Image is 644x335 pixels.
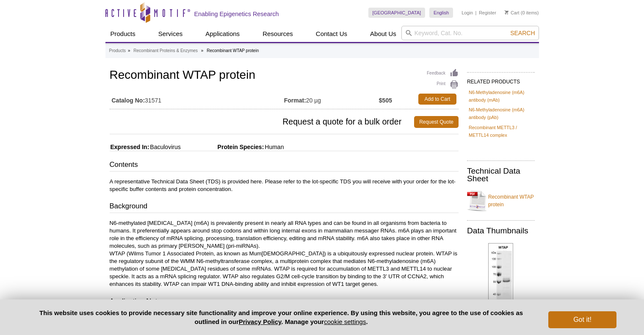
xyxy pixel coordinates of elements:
[109,47,126,55] a: Products
[264,144,284,150] span: Human
[467,167,535,183] h2: Technical Data Sheet
[365,26,401,42] a: About Us
[510,30,535,36] span: Search
[133,47,198,55] a: Recombinant Proteins & Enzymes
[401,26,539,40] input: Keyword, Cat. No.
[505,8,539,18] li: (0 items)
[324,318,366,325] button: cookie settings
[427,69,459,78] a: Feedback
[110,160,459,172] h3: Contents
[110,116,415,128] span: Request a quote for a bulk order
[110,144,149,150] span: Expressed In:
[379,97,392,104] strong: $505
[105,26,141,42] a: Products
[284,97,306,104] strong: Format:
[110,91,284,107] td: 31571
[110,178,459,193] p: A representative Technical Data Sheet (TDS) is provided here. Please refer to the lot-specific TD...
[488,243,513,309] img: Recombinant WTAP protein gel.
[110,296,459,308] h3: Application Notes
[505,10,520,16] a: Cart
[429,8,453,18] a: English
[311,26,352,42] a: Contact Us
[469,106,533,121] a: N6-Methyladenosine (m6A) antibody (pAb)
[368,8,426,18] a: [GEOGRAPHIC_DATA]
[201,48,204,53] li: »
[112,97,145,104] strong: Catalog No:
[128,48,130,53] li: »
[479,10,496,16] a: Register
[475,8,477,18] li: |
[418,94,456,105] a: Add to Cart
[284,91,379,107] td: 20 µg
[462,10,473,16] a: Login
[200,26,245,42] a: Applications
[182,144,264,150] span: Protein Species:
[110,69,459,83] h1: Recombinant WTAP protein
[194,10,279,18] h2: Enabling Epigenetics Research
[110,201,459,213] h3: Background
[207,48,259,53] li: Recombinant WTAP protein
[469,124,533,139] a: Recombinant METTL3 / METTL14 complex
[153,26,188,42] a: Services
[467,227,535,235] h2: Data Thumbnails
[548,311,616,328] button: Got it!
[508,29,537,37] button: Search
[467,188,535,213] a: Recombinant WTAP protein
[239,318,282,325] a: Privacy Policy
[469,89,533,104] a: N6-Methyladenosine (m6A) antibody (mAb)
[467,72,535,87] h2: RELATED PRODUCTS
[28,308,535,326] p: This website uses cookies to provide necessary site functionality and improve your online experie...
[257,26,298,42] a: Resources
[414,116,459,128] a: Request Quote
[427,80,459,89] a: Print
[149,144,180,150] span: Baculovirus
[505,10,509,14] img: Your Cart
[110,219,459,288] p: N6-methylated [MEDICAL_DATA] (m6A) is prevalently present in nearly all RNA types and can be foun...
